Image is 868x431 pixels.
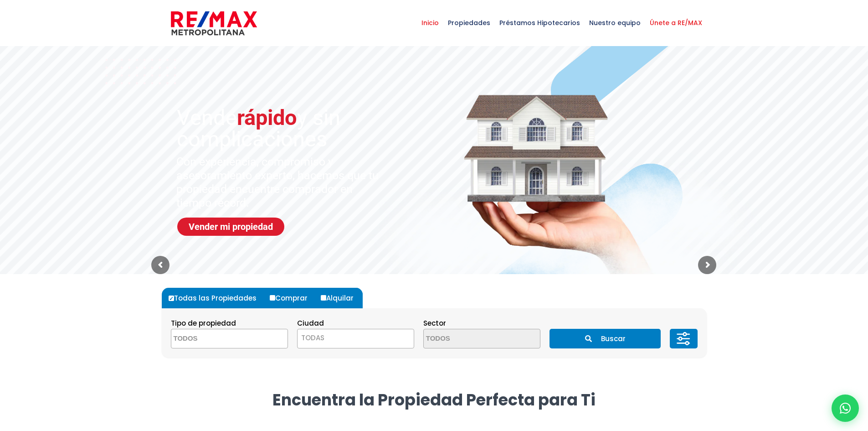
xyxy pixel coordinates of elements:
input: Todas las Propiedades [169,296,174,301]
label: Comprar [267,288,317,308]
span: Sector [423,318,446,328]
input: Comprar [270,295,275,301]
label: Todas las Propiedades [166,288,266,308]
span: Préstamos Hipotecarios [495,9,585,36]
strong: Encuentra la Propiedad Perfecta para Ti [272,389,596,411]
span: Inicio [417,9,443,36]
span: Ciudad [297,318,324,328]
img: remax-metropolitana-logo [171,10,257,37]
span: Únete a RE/MAX [645,9,707,36]
label: Alquilar [318,288,363,308]
button: Buscar [550,329,661,348]
sr7-txt: Vende y sin complicaciones [177,107,404,150]
span: Tipo de propiedad [171,318,236,328]
a: Vender mi propiedad [177,218,284,236]
input: Alquilar [321,295,326,301]
span: TODAS [297,329,414,348]
span: rápido [237,105,297,130]
span: TODAS [301,333,324,343]
sr7-txt: Con experiencia, compromiso y asesoramiento experto, hacemos que tu propiedad encuentre comprador... [176,155,385,210]
span: Propiedades [443,9,495,36]
textarea: Search [424,329,512,349]
span: TODAS [298,332,414,344]
span: Nuestro equipo [585,9,645,36]
textarea: Search [171,329,260,349]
